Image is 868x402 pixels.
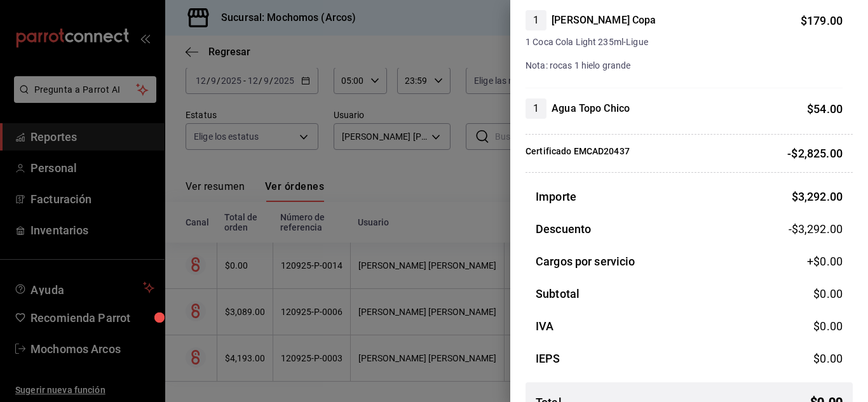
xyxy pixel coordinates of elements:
p: -$2,825.00 [787,145,843,162]
span: $ 3,292.00 [792,190,843,203]
h4: Agua Topo Chico [552,101,630,116]
span: Nota: rocas 1 hielo grande [526,60,630,70]
h3: Importe [536,188,576,205]
h3: Subtotal [536,285,580,302]
span: $ 179.00 [801,14,843,27]
h3: IVA [536,318,553,335]
h3: Cargos por servicio [536,253,635,270]
h3: IEPS [536,350,560,367]
h3: Descuento [536,220,591,238]
span: 1 [526,13,546,28]
span: 1 [526,101,546,116]
span: $ 0.00 [813,352,843,365]
span: 1 Coca Cola Light 235ml-Ligue [526,36,843,49]
span: $ 0.00 [813,319,843,333]
span: $ 0.00 [813,287,843,300]
p: Certificado EMCAD20437 [526,145,630,162]
span: $ 54.00 [807,102,843,116]
h4: [PERSON_NAME] Copa [552,13,656,28]
span: +$ 0.00 [807,253,843,270]
span: -$3,292.00 [789,220,843,238]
